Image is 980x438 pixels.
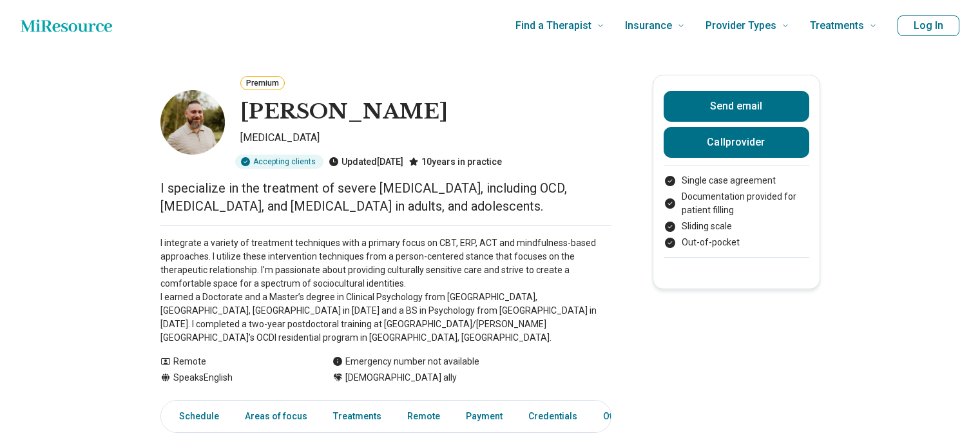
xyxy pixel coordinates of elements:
[240,99,448,126] h1: [PERSON_NAME]
[521,403,585,430] a: Credentials
[664,91,809,122] button: Send email
[664,127,809,158] button: Callprovider
[515,17,591,35] span: Find a Therapist
[664,220,809,233] li: Sliding scale
[595,403,642,430] a: Other
[810,17,864,35] span: Treatments
[21,13,112,39] a: Home page
[625,17,672,35] span: Insurance
[458,403,510,430] a: Payment
[332,355,479,368] div: Emergency number not available
[664,190,809,217] li: Documentation provided for patient filling
[664,236,809,249] li: Out-of-pocket
[399,403,448,430] a: Remote
[898,15,959,36] button: Log In
[160,371,307,385] div: Speaks English
[408,155,502,169] div: 10 years in practice
[664,174,809,187] li: Single case agreement
[160,90,225,155] img: Edmund LaBarbara, Psychologist
[329,155,403,169] div: Updated [DATE]
[235,155,323,169] div: Accepting clients
[160,355,307,368] div: Remote
[237,403,315,430] a: Areas of focus
[160,236,611,345] p: I integrate a variety of treatment techniques with a primary focus on CBT, ERP, ACT and mindfulne...
[160,179,611,215] p: I specialize in the treatment of severe [MEDICAL_DATA], including OCD, [MEDICAL_DATA], and [MEDIC...
[325,403,389,430] a: Treatments
[664,174,809,249] ul: Payment options
[240,76,285,90] button: Premium
[706,17,776,35] span: Provider Types
[240,130,611,149] p: [MEDICAL_DATA]
[345,371,457,385] span: [DEMOGRAPHIC_DATA] ally
[164,403,227,430] a: Schedule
